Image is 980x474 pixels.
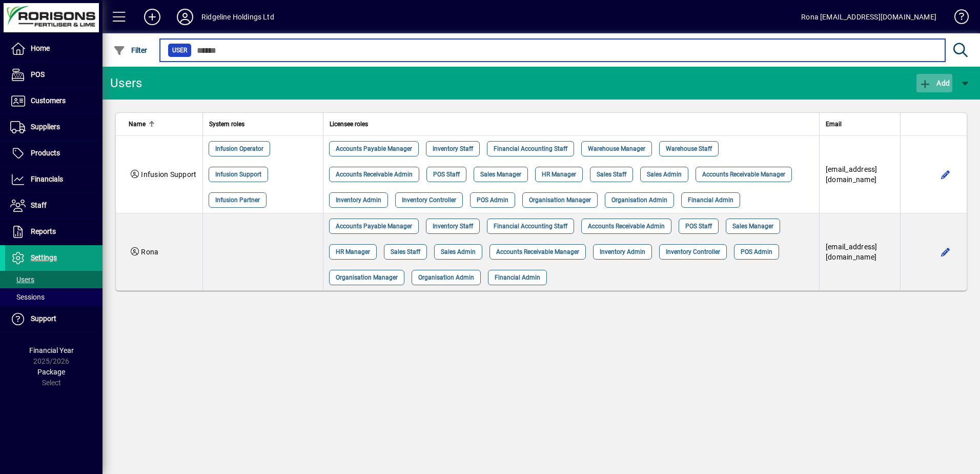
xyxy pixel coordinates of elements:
[5,62,103,88] a: POS
[937,166,954,183] button: Edit
[10,293,45,301] span: Sessions
[10,275,34,284] span: Users
[209,118,244,130] span: System roles
[433,221,473,231] span: Inventory Staff
[5,219,103,245] a: Reports
[31,227,56,235] span: Reports
[418,272,474,283] span: Organisation Admin
[494,221,567,231] span: Financial Accounting Staff
[141,170,196,179] span: Infusion Support
[31,123,60,131] span: Suppliers
[31,314,56,323] span: Support
[732,221,773,231] span: Sales Manager
[215,144,263,154] span: Infusion Operator
[31,44,50,52] span: Home
[336,144,412,154] span: Accounts Payable Manager
[433,144,473,154] span: Inventory Staff
[588,144,645,154] span: Warehouse Manager
[31,70,45,78] span: POS
[336,169,413,180] span: Accounts Receivable Admin
[330,118,368,130] span: Licensee roles
[5,306,103,332] a: Support
[529,195,591,205] span: Organisation Manager
[5,88,103,114] a: Customers
[588,221,665,231] span: Accounts Receivable Admin
[666,144,712,154] span: Warehouse Staff
[916,74,952,92] button: Add
[611,195,667,205] span: Organisation Admin
[391,247,420,257] span: Sales Staff
[5,36,103,62] a: Home
[336,195,381,205] span: Inventory Admin
[919,79,950,87] span: Add
[31,96,66,105] span: Customers
[597,169,626,180] span: Sales Staff
[947,2,967,35] a: Knowledge Base
[31,253,57,262] span: Settings
[666,247,720,257] span: Inventory Controller
[402,195,456,205] span: Inventory Controller
[685,221,712,231] span: POS Staff
[480,169,521,180] span: Sales Manager
[433,169,460,180] span: POS Staff
[5,271,103,288] a: Users
[477,195,508,205] span: POS Admin
[495,272,540,283] span: Financial Admin
[110,75,154,91] div: Users
[129,118,196,130] div: Name
[494,144,567,154] span: Financial Accounting Staff
[542,169,576,180] span: HR Manager
[169,8,201,26] button: Profile
[136,8,169,26] button: Add
[201,9,274,25] div: Ridgeline Holdings Ltd
[496,247,579,257] span: Accounts Receivable Manager
[336,221,412,231] span: Accounts Payable Manager
[31,201,47,209] span: Staff
[111,41,150,60] button: Filter
[215,169,261,180] span: Infusion Support
[826,118,842,130] span: Email
[5,288,103,306] a: Sessions
[5,193,103,219] a: Staff
[141,248,158,256] span: Rona
[29,346,74,354] span: Financial Year
[31,149,60,157] span: Products
[5,141,103,166] a: Products
[336,247,370,257] span: HR Manager
[801,9,936,25] div: Rona [EMAIL_ADDRESS][DOMAIN_NAME]
[702,169,785,180] span: Accounts Receivable Manager
[113,46,148,54] span: Filter
[688,195,733,205] span: Financial Admin
[172,45,187,55] span: User
[129,118,146,130] span: Name
[37,368,65,376] span: Package
[215,195,260,205] span: Infusion Partner
[31,175,63,183] span: Financials
[5,114,103,140] a: Suppliers
[826,165,877,184] span: [EMAIL_ADDRESS][DOMAIN_NAME]
[647,169,682,180] span: Sales Admin
[826,243,877,261] span: [EMAIL_ADDRESS][DOMAIN_NAME]
[600,247,645,257] span: Inventory Admin
[336,272,398,283] span: Organisation Manager
[937,244,954,260] button: Edit
[441,247,476,257] span: Sales Admin
[5,167,103,192] a: Financials
[741,247,772,257] span: POS Admin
